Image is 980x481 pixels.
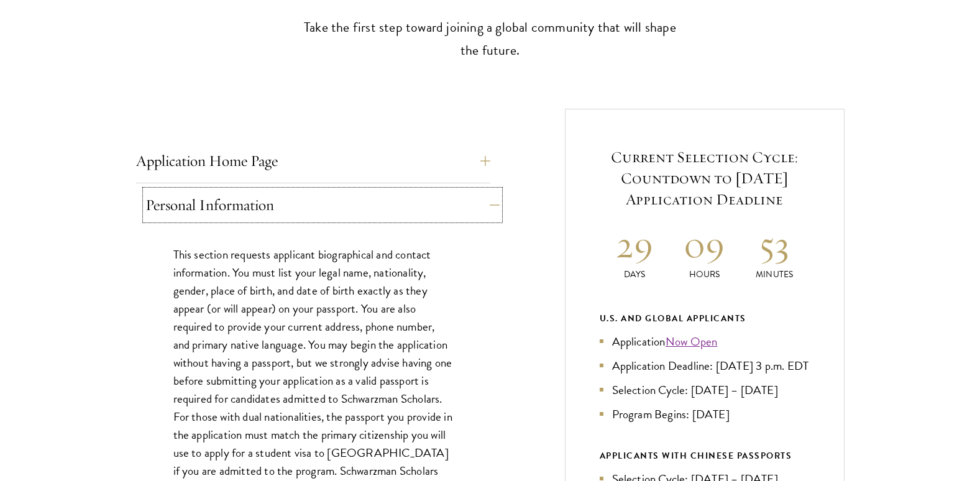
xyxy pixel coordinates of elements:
[600,221,670,268] h2: 29
[740,221,810,268] h2: 53
[600,357,810,375] li: Application Deadline: [DATE] 3 p.m. EDT
[600,405,810,423] li: Program Begins: [DATE]
[740,268,810,281] p: Minutes
[600,268,670,281] p: Days
[136,146,490,176] button: Application Home Page
[669,221,740,268] h2: 09
[600,381,810,399] li: Selection Cycle: [DATE] – [DATE]
[669,268,740,281] p: Hours
[600,147,810,210] h5: Current Selection Cycle: Countdown to [DATE] Application Deadline
[600,311,810,326] div: U.S. and Global Applicants
[600,332,810,350] li: Application
[145,190,500,220] button: Personal Information
[298,16,683,62] p: Take the first step toward joining a global community that will shape the future.
[600,448,810,464] div: APPLICANTS WITH CHINESE PASSPORTS
[666,332,718,350] a: Now Open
